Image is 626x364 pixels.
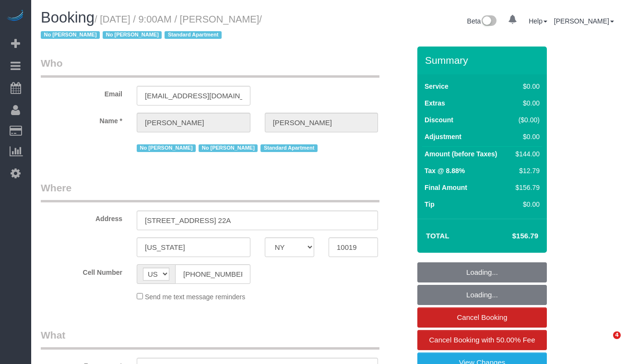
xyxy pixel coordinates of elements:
[34,264,130,277] label: Cell Number
[512,115,540,125] div: ($0.00)
[425,115,453,125] label: Discount
[417,330,547,350] a: Cancel Booking with 50.00% Fee
[137,144,196,152] span: No [PERSON_NAME]
[425,98,445,108] label: Extras
[425,200,435,209] label: Tip
[260,144,318,152] span: Standard Apartment
[613,331,621,339] span: 4
[41,14,262,41] small: / [DATE] / 9:00AM / [PERSON_NAME]
[265,113,378,132] input: Last Name
[41,181,379,202] legend: Where
[41,56,379,78] legend: Who
[512,200,540,209] div: $0.00
[41,328,379,350] legend: What
[137,113,250,132] input: First Name
[593,331,616,354] iframe: Intercom live chat
[425,149,497,159] label: Amount (before Taxes)
[6,10,25,23] img: Automaid Logo
[137,237,250,257] input: City
[41,14,262,41] span: /
[425,55,542,66] h3: Summary
[425,183,467,192] label: Final Amount
[103,31,162,39] span: No [PERSON_NAME]
[426,232,449,240] strong: Total
[145,293,245,301] span: Send me text message reminders
[34,86,130,99] label: Email
[529,17,547,25] a: Help
[512,98,540,108] div: $0.00
[425,82,449,91] label: Service
[512,132,540,141] div: $0.00
[425,132,461,141] label: Adjustment
[199,144,258,152] span: No [PERSON_NAME]
[34,113,130,126] label: Name *
[34,211,130,223] label: Address
[512,82,540,91] div: $0.00
[425,166,465,176] label: Tax @ 8.88%
[137,86,250,106] input: Email
[429,336,535,344] span: Cancel Booking with 50.00% Fee
[417,307,547,328] a: Cancel Booking
[554,17,614,25] a: [PERSON_NAME]
[512,149,540,159] div: $144.00
[481,15,496,28] img: New interface
[329,237,378,257] input: Zip Code
[175,264,250,284] input: Cell Number
[41,9,94,26] span: Booking
[512,183,540,192] div: $156.79
[41,31,100,39] span: No [PERSON_NAME]
[165,31,222,39] span: Standard Apartment
[484,232,538,240] h4: $156.79
[512,166,540,176] div: $12.79
[467,17,497,25] a: Beta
